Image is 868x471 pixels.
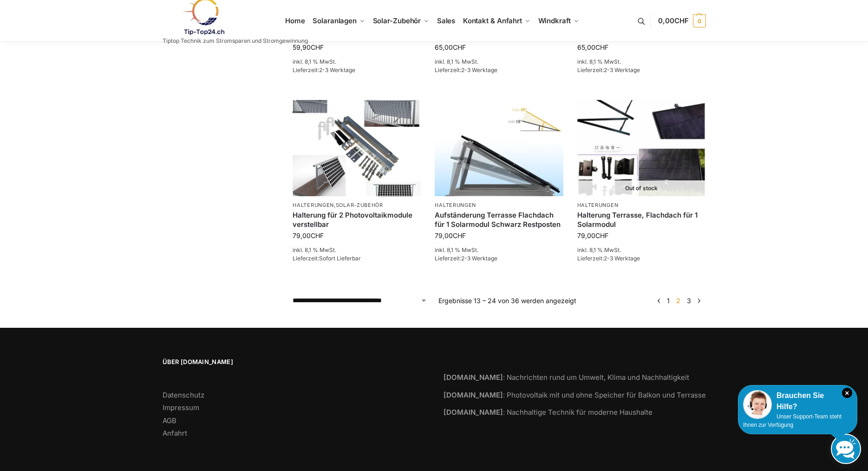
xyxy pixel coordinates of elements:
span: 2-3 Werktage [461,255,497,262]
select: Shop-Reihenfolge [293,296,427,305]
span: Kontakt & Anfahrt [463,16,522,25]
img: Halterung für 2 Photovoltaikmodule verstellbar [293,100,421,196]
a: [DOMAIN_NAME]: Nachhaltige Technik für moderne Haushalte [444,408,653,417]
img: Customer service [743,390,772,419]
p: inkl. 8,1 % MwSt. [577,246,705,254]
a: Halterung für 2 Photovoltaikmodule verstellbar [293,211,421,229]
span: Lieferzeit: [435,66,497,73]
span: Solar-Zubehör [373,16,421,25]
bdi: 79,00 [577,232,608,239]
p: Ergebnisse 13 – 24 von 36 werden angezeigt [438,296,576,305]
span: Seite 2 [674,297,683,305]
p: inkl. 8,1 % MwSt. [293,58,421,66]
a: ← [656,296,663,305]
strong: [DOMAIN_NAME] [444,391,503,399]
bdi: 65,00 [577,43,608,51]
span: Lieferzeit: [577,66,640,73]
a: [DOMAIN_NAME]: Nachrichten rund um Umwelt, Klima und Nachhaltigkeit [444,373,689,382]
span: Lieferzeit: [577,255,640,262]
span: 2-3 Werktage [461,66,497,73]
span: 0 [693,14,706,27]
a: Solar-Zubehör [336,202,383,208]
span: CHF [311,43,324,51]
span: Solaranlagen [313,16,357,25]
span: Lieferzeit: [293,255,361,262]
a: Halterungen [293,202,334,208]
a: Impressum [163,403,199,412]
span: Lieferzeit: [293,66,355,73]
a: Halterungen [435,202,476,208]
bdi: 65,00 [435,43,466,51]
span: Über [DOMAIN_NAME] [163,358,425,367]
span: Unser Support-Team steht Ihnen zur Verfügung [743,413,842,428]
a: Datenschutz [163,391,204,399]
strong: [DOMAIN_NAME] [444,408,503,417]
span: CHF [674,16,689,25]
span: CHF [311,232,324,239]
strong: [DOMAIN_NAME] [444,373,503,382]
a: [DOMAIN_NAME]: Photovoltaik mit und ohne Speicher für Balkon und Terrasse [444,391,706,399]
span: CHF [453,232,466,239]
span: 2-3 Werktage [604,255,640,262]
p: inkl. 8,1 % MwSt. [435,246,563,254]
a: 0,00CHF 0 [658,7,705,35]
img: Halterung-Terrasse Aufständerung [435,100,563,196]
span: 2-3 Werktage [604,66,640,73]
a: Out of stockHalterung Terrasse, Flachdach für 1 Solarmodul [577,100,705,196]
a: Seite 1 [665,297,672,305]
span: 2-3 Werktage [319,66,355,73]
span: CHF [595,43,608,51]
a: Seite 3 [685,297,693,305]
a: Halterung Terrasse, Flachdach für 1 Solarmodul [577,211,705,229]
span: CHF [595,232,608,239]
a: AGB [163,416,176,425]
a: → [695,296,702,305]
a: Anfahrt [163,429,187,438]
bdi: 59,90 [293,43,324,51]
nav: Produkt-Seitennummerierung [653,296,706,305]
bdi: 79,00 [293,232,324,239]
span: 0,00 [658,16,688,25]
p: Tiptop Technik zum Stromsparen und Stromgewinnung [163,38,308,44]
img: Halterung Terrasse, Flachdach für 1 Solarmodul [577,100,705,196]
span: CHF [453,43,466,51]
p: inkl. 8,1 % MwSt. [435,58,563,66]
span: Lieferzeit: [435,255,497,262]
a: Aufständerung Terrasse Flachdach für 1 Solarmodul Schwarz Restposten [435,211,563,229]
i: Schließen [842,388,852,398]
a: Halterungen [577,202,619,208]
p: inkl. 8,1 % MwSt. [577,58,705,66]
span: Windkraft [538,16,571,25]
p: , [293,202,421,209]
p: inkl. 8,1 % MwSt. [293,246,421,254]
div: Brauchen Sie Hilfe? [743,390,852,412]
span: Sales [437,16,456,25]
span: Sofort Lieferbar [319,255,361,262]
bdi: 79,00 [435,232,466,239]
